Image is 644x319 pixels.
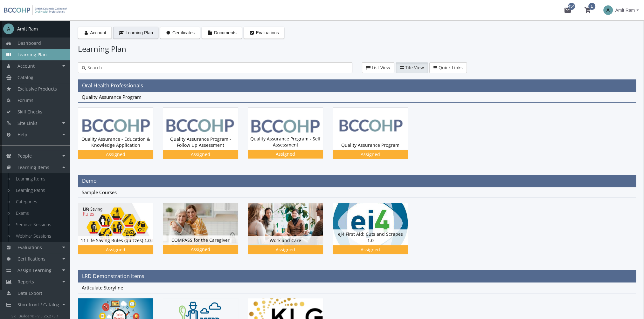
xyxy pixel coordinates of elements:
span: Catalog [17,74,33,80]
span: Learning Plan [17,51,47,58]
span: Assign Learning [17,267,52,273]
i: Learning Plan [119,31,124,35]
div: Work and Care [248,203,333,263]
span: Sample Courses [82,189,117,195]
span: Certifications [17,256,45,262]
span: People [17,153,32,159]
span: Tile View [405,64,424,71]
span: Quality Assurance Program [82,94,142,100]
span: Evaluations [256,30,279,35]
div: Quality Assurance Program - Self Assessment [248,107,333,168]
a: Learning Paths [10,185,70,196]
span: A [3,24,14,34]
h1: Learning Plan [78,44,636,54]
i: Account [83,31,89,35]
span: Exclusive Products [17,86,57,92]
div: Quality Assurance Program - Self Assessment [248,134,323,150]
div: Work and Care [248,236,323,245]
a: Webinar Sessions [10,230,70,242]
div: Quality Assurance - Education & Knowledge Application [78,134,153,150]
div: Quality Assurance - Education & Knowledge Application [78,107,163,168]
div: Quality Assurance Program - Follow Up Assessment [163,107,248,168]
input: Search [86,64,348,71]
div: Quality Assurance Program [333,140,408,150]
small: SkillBuilder® - v.5.25.273.1 [11,313,59,318]
span: Data Export [17,290,42,296]
span: Oral Health Professionals [82,82,143,89]
div: COMPASS for the Caregiver [163,235,238,245]
div: Assigned [79,151,152,158]
span: Dashboard [17,40,41,46]
mat-icon: mail [564,6,571,14]
a: Seminar Sessions [10,219,70,230]
div: Assigned [164,246,237,253]
span: Account [17,63,35,69]
div: Assigned [164,151,237,158]
div: Quality Assurance Program - Follow Up Assessment [163,134,238,150]
span: Quick Links [439,64,463,71]
span: LRD Demonstration Items [82,273,144,280]
div: ej4 First Aid: Cuts and Scrapes 1.0 [333,203,418,263]
i: Evaluations [249,31,255,35]
span: Learning Plan [126,30,153,35]
mat-icon: shopping_cart [584,6,592,14]
span: Articulate Storyline [82,284,123,291]
div: Assigned [334,247,407,253]
div: Amit Ram [17,26,38,32]
button: Learning Plan [113,27,158,39]
span: Amit Ram [615,4,635,16]
span: Storefront / Catalog [17,302,59,308]
div: 11 Life Saving Rules (quizzes) 1.0 [78,236,153,245]
div: COMPASS for the Caregiver [163,203,248,263]
span: Account [90,30,106,35]
span: Reports [17,279,34,285]
div: Quality Assurance Program [333,107,418,168]
a: Exams [10,207,70,219]
span: Documents [214,30,237,35]
span: Learning Items [17,164,49,170]
button: Certificates [160,27,200,39]
span: Site Links [17,120,38,126]
span: Certificates [172,30,195,35]
span: Help [17,132,27,138]
span: Skill Checks [17,109,42,115]
i: Certificates [165,31,171,35]
div: Assigned [249,247,322,253]
div: Assigned [79,247,152,253]
span: Demo [82,177,97,184]
button: Account [78,27,112,39]
i: Documents [207,31,213,35]
div: Assigned [334,151,407,158]
div: 11 Life Saving Rules (quizzes) 1.0 [78,203,163,263]
span: A [603,5,613,15]
a: Categories [10,196,70,207]
div: ej4 First Aid: Cuts and Scrapes 1.0 [333,229,408,245]
button: Documents [202,27,242,39]
span: List View [372,64,390,71]
span: Evaluations [17,244,42,250]
button: Evaluations [244,27,284,39]
a: Learning Items [10,173,70,185]
div: Assigned [249,151,322,157]
span: Forums [17,97,33,103]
